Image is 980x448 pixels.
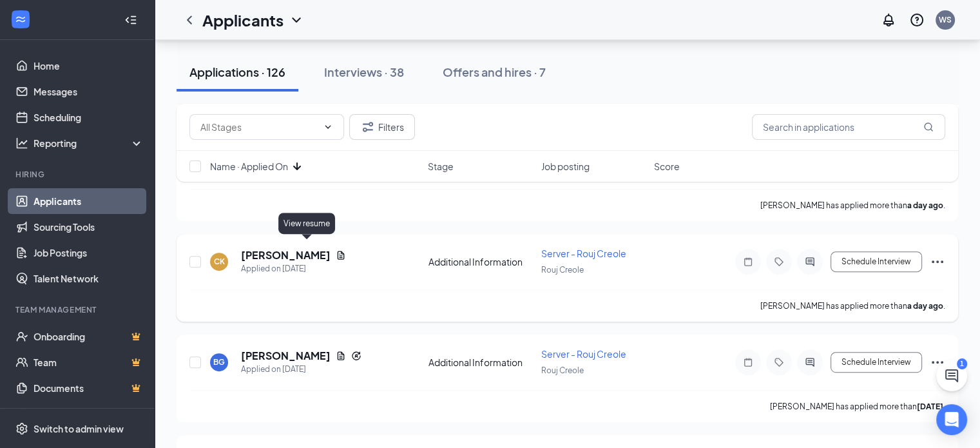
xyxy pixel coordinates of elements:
svg: Document [336,351,346,361]
svg: Ellipses [930,355,945,370]
a: DocumentsCrown [34,375,144,401]
div: 1 [957,358,967,369]
a: Job Postings [34,240,144,266]
svg: Ellipses [930,254,945,269]
span: Job posting [541,160,590,173]
svg: ChatActive [944,368,959,384]
svg: Filter [360,119,376,135]
p: [PERSON_NAME] has applied more than . [760,200,945,211]
a: Talent Network [34,266,144,291]
button: ChatActive [936,360,967,391]
svg: Tag [771,257,787,267]
p: [PERSON_NAME] has applied more than . [760,300,945,311]
b: a day ago [907,200,943,210]
button: Schedule Interview [831,352,922,373]
input: Search in applications [752,114,945,140]
span: Server - Rouj Creole [541,248,626,259]
svg: Document [336,250,346,260]
input: All Stages [200,120,318,134]
span: Name · Applied On [210,160,288,173]
svg: ActiveChat [802,257,818,267]
span: Stage [428,160,454,173]
div: CK [214,256,225,267]
div: Interviews · 38 [324,64,404,80]
p: [PERSON_NAME] has applied more than . [770,401,945,412]
svg: QuestionInfo [909,12,925,28]
svg: MagnifyingGlass [923,122,934,132]
div: Additional Information [428,356,533,369]
a: Applicants [34,188,144,214]
button: Schedule Interview [831,251,922,272]
button: Filter Filters [349,114,415,140]
svg: Settings [15,422,28,435]
div: Open Intercom Messenger [936,404,967,435]
div: Switch to admin view [34,422,124,435]
div: Applied on [DATE] [241,363,361,376]
div: WS [939,14,952,25]
svg: Collapse [124,14,137,26]
a: TeamCrown [34,349,144,375]
h5: [PERSON_NAME] [241,248,331,262]
svg: WorkstreamLogo [14,13,27,26]
svg: Notifications [881,12,896,28]
div: Additional Information [428,255,533,268]
a: Sourcing Tools [34,214,144,240]
a: Messages [34,79,144,104]
svg: Reapply [351,351,361,361]
span: Rouj Creole [541,365,584,375]
div: Applied on [DATE] [241,262,346,275]
div: Applications · 126 [189,64,285,80]
svg: ChevronLeft [182,12,197,28]
div: Hiring [15,169,141,180]
span: Rouj Creole [541,265,584,275]
div: Reporting [34,137,144,150]
svg: Analysis [15,137,28,150]
h5: [PERSON_NAME] [241,349,331,363]
a: OnboardingCrown [34,324,144,349]
svg: Tag [771,357,787,367]
svg: ActiveChat [802,357,818,367]
svg: Note [740,357,756,367]
h1: Applicants [202,9,283,31]
a: Home [34,53,144,79]
div: Offers and hires · 7 [443,64,546,80]
svg: ChevronDown [323,122,333,132]
svg: ArrowDown [289,159,305,174]
span: Score [654,160,680,173]
b: [DATE] [917,402,943,411]
div: View resume [278,213,335,234]
svg: Note [740,257,756,267]
b: a day ago [907,301,943,311]
div: Team Management [15,304,141,315]
a: SurveysCrown [34,401,144,427]
a: Scheduling [34,104,144,130]
span: Server - Rouj Creole [541,348,626,360]
svg: ChevronDown [289,12,304,28]
div: BG [213,356,225,367]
